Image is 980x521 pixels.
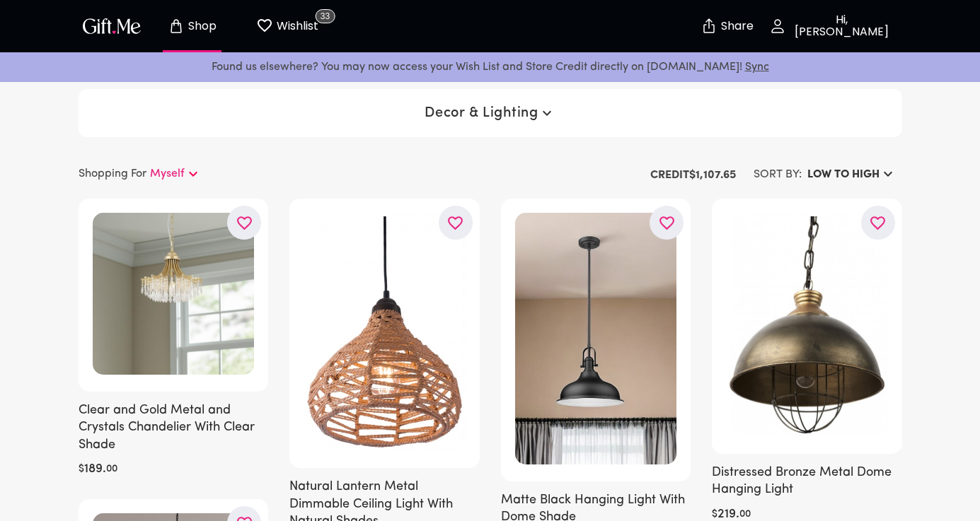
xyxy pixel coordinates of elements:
[304,213,466,451] img: Natural Lantern Metal Dimmable Ceiling Light With Natural Shades
[84,461,106,478] h6: 189 .
[79,165,146,182] p: Shopping For
[79,402,269,454] h6: Clear and Gold Metal and Crystals Chandelier With Clear Shade
[745,62,769,73] a: Sync
[79,18,145,35] button: GiftMe Logo
[154,4,231,49] button: Store page
[425,105,555,122] span: Decor & Lighting
[726,213,888,437] img: Distressed Bronze Metal Dome Hanging Light
[802,162,902,187] button: LOW TO HIGH
[786,14,894,38] p: Hi, [PERSON_NAME]
[11,58,969,76] p: Found us elsewhere? You may now access your Wish List and Store Credit directly on [DOMAIN_NAME]!
[150,165,185,182] p: Myself
[419,100,560,126] button: Decor & Lighting
[754,166,802,183] h6: SORT BY:
[185,21,217,33] p: Shop
[316,9,335,23] span: 33
[703,1,752,51] button: Share
[273,17,318,35] p: Wishlist
[93,213,255,375] img: Clear and Gold Metal and Crystals Chandelier With Clear Shade
[80,16,144,36] img: GiftMe Logo
[106,461,117,478] h6: 00
[515,213,677,464] img: Matte Black Hanging Light With Dome Shade
[79,461,84,478] h6: $
[712,464,902,499] h6: Distressed Bronze Metal Dome Hanging Light
[701,18,717,35] img: secure
[761,4,902,49] button: Hi, [PERSON_NAME]
[807,166,880,183] h6: LOW TO HIGH
[717,21,754,33] p: Share
[248,4,326,49] button: Wishlist page
[650,167,736,184] p: Credit $ 1,107.65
